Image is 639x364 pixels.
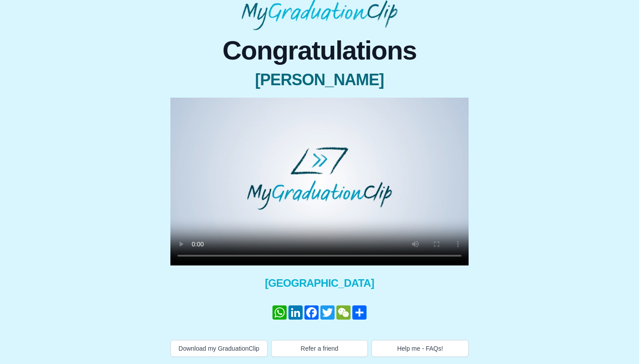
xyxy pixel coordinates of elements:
button: Help me - FAQs! [371,340,469,357]
button: Download my GraduationClip [170,340,268,357]
span: [PERSON_NAME] [170,71,469,89]
button: Refer a friend [271,340,368,357]
a: Share [351,305,367,320]
a: WeChat [335,305,351,320]
span: Congratulations [170,37,469,64]
a: WhatsApp [272,305,288,320]
a: Facebook [304,305,319,320]
a: Twitter [319,305,335,320]
a: LinkedIn [288,305,304,320]
span: [GEOGRAPHIC_DATA] [170,276,469,290]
